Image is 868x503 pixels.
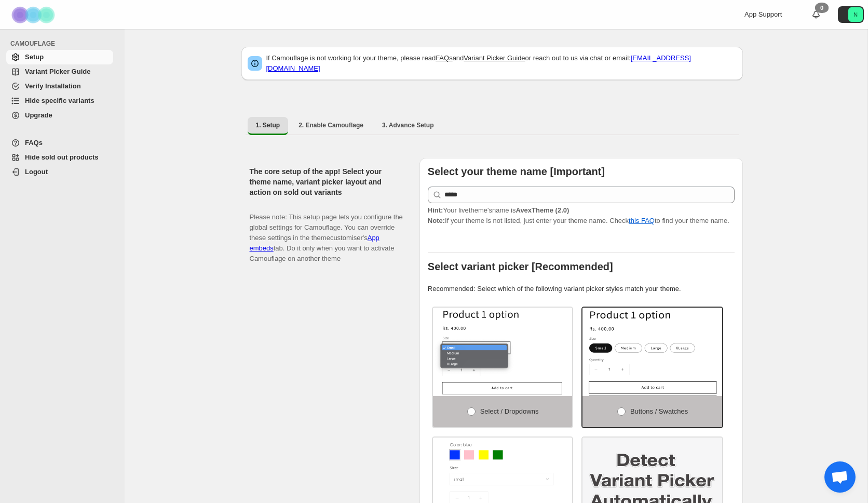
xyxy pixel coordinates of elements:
img: Buttons / Swatches [582,308,722,396]
a: Setup [6,50,113,64]
a: Variant Picker Guide [464,54,525,62]
img: Camouflage [8,1,60,29]
p: If your theme is not listed, just enter your theme name. Check to find your theme name. [428,205,735,226]
h2: The core setup of the app! Select your theme name, variant picker layout and action on sold out v... [250,166,403,197]
img: Select / Dropdowns [433,308,573,396]
span: Setup [25,53,44,61]
a: Logout [6,165,113,179]
a: FAQs [6,136,113,150]
span: 3. Advance Setup [382,121,434,129]
span: Select / Dropdowns [480,407,539,415]
a: Hide specific variants [6,94,113,108]
a: Upgrade [6,108,113,123]
p: Recommended: Select which of the following variant picker styles match your theme. [428,284,735,294]
span: Variant Picker Guide [25,68,90,75]
span: Logout [25,168,48,176]
span: 2. Enable Camouflage [299,121,363,129]
button: Avatar with initials N [838,6,864,23]
span: Avatar with initials N [848,7,863,22]
div: 0 [815,3,829,13]
strong: Note: [428,217,445,224]
p: Please note: This setup page lets you configure the global settings for Camouflage. You can overr... [250,202,403,264]
div: Open chat [824,461,856,493]
b: Select your theme name [Important] [428,166,605,177]
span: 1. Setup [256,121,280,129]
span: Upgrade [25,111,52,119]
a: Variant Picker Guide [6,64,113,79]
a: Hide sold out products [6,150,113,165]
a: this FAQ [629,217,655,224]
span: Hide specific variants [25,97,94,104]
span: App Support [744,10,782,18]
span: Your live theme's name is [428,206,569,214]
a: FAQs [436,54,453,62]
p: If Camouflage is not working for your theme, please read and or reach out to us via chat or email: [266,53,737,74]
text: N [853,11,858,18]
span: FAQs [25,139,43,147]
span: Verify Installation [25,82,81,90]
span: Buttons / Swatches [630,407,688,415]
span: CAMOUFLAGE [10,39,117,48]
span: Hide sold out products [25,153,99,161]
strong: AvexTheme (2.0) [516,206,569,214]
b: Select variant picker [Recommended] [428,261,613,272]
a: Verify Installation [6,79,113,94]
strong: Hint: [428,206,443,214]
a: 0 [811,9,821,20]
